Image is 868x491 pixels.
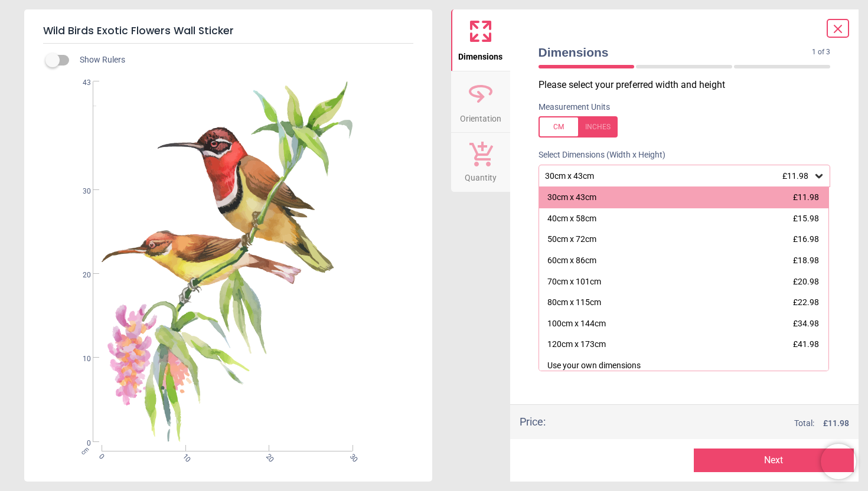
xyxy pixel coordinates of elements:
span: 20 [263,452,271,460]
div: Price : [520,414,546,429]
button: Quantity [451,133,510,192]
span: 10 [68,354,91,364]
div: 60cm x 86cm [547,255,596,267]
span: Quantity [465,166,497,184]
div: 40cm x 58cm [547,213,596,225]
button: Next [694,449,854,472]
label: Measurement Units [539,102,610,113]
span: Dimensions [539,44,812,61]
span: £16.98 [793,234,819,244]
div: 30cm x 43cm [547,192,596,204]
span: £11.98 [782,171,808,181]
span: Dimensions [458,45,502,63]
span: 0 [97,452,105,460]
div: 30cm x 43cm [544,171,814,181]
button: Dimensions [451,9,510,71]
div: 80cm x 115cm [547,297,601,309]
span: £34.98 [793,319,819,328]
span: 30 [68,186,91,197]
div: Show Rulers [53,53,432,67]
span: 1 of 3 [812,47,830,57]
button: Orientation [451,71,510,133]
span: £15.98 [793,214,819,223]
div: 70cm x 101cm [547,276,601,288]
div: 50cm x 72cm [547,234,596,245]
label: Select Dimensions (Width x Height) [529,149,665,161]
span: £11.98 [793,192,819,202]
span: 43 [68,78,91,88]
div: 120cm x 173cm [547,339,606,351]
span: £18.98 [793,256,819,265]
iframe: Brevo live chat [821,444,856,479]
span: 10 [180,452,188,460]
div: Use your own dimensions [547,360,641,372]
span: 11.98 [828,418,849,428]
span: £20.98 [793,277,819,286]
span: £22.98 [793,297,819,307]
span: 0 [68,438,91,449]
span: 30 [347,452,355,460]
span: cm [80,445,90,456]
span: 20 [68,270,91,280]
span: £ [823,418,849,430]
h5: Wild Birds Exotic Flowers Wall Sticker [43,19,413,44]
div: 100cm x 144cm [547,318,606,330]
p: Please select your preferred width and height [539,78,840,91]
div: Total: [563,418,850,430]
span: Orientation [460,107,501,125]
span: £41.98 [793,339,819,349]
